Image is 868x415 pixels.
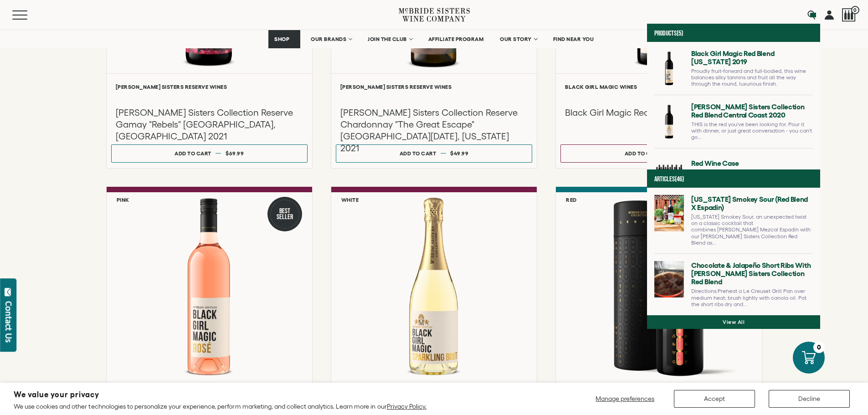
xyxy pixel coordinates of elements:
div: 0 [813,342,825,353]
button: Add to cart $69.99 [111,144,308,163]
span: $49.99 [450,150,468,156]
button: Manage preferences [590,390,660,408]
a: FIND NEAR YOU [547,30,600,48]
h6: Red [566,197,577,203]
a: OUR STORY [494,30,543,48]
a: Go to McBride Sisters Collection Red Blend Central Coast 2020 page [654,102,813,148]
button: Mobile Menu Trigger [12,10,45,20]
h6: [PERSON_NAME] Sisters Reserve Wines [340,84,528,90]
span: (46) [675,175,684,184]
h3: [PERSON_NAME] Sisters Collection Reserve Gamay "Rebels" [GEOGRAPHIC_DATA], [GEOGRAPHIC_DATA] 2021 [116,107,303,142]
div: Add to cart [625,147,662,160]
span: Manage preferences [596,395,654,402]
button: Accept [674,390,755,408]
a: JOIN THE CLUB [362,30,418,48]
h2: We value your privacy [14,391,426,399]
button: Add to cart $49.99 [336,144,532,163]
h6: [PERSON_NAME] Sisters Reserve Wines [116,84,303,90]
p: We use cookies and other technologies to personalize your experience, perform marketing, and coll... [14,402,426,410]
h4: Articles [654,175,813,184]
a: Go to Red Wine Case page [654,156,813,200]
h3: Black Girl Magic Red Blend [US_STATE] 2019 [565,107,752,118]
a: Go to New York Smokey Sour (Red Blend x Espadin) page [654,195,813,254]
h3: [PERSON_NAME] Sisters Collection Reserve Chardonnay "The Great Escape" [GEOGRAPHIC_DATA][DATE], [... [340,107,528,154]
a: View all [723,319,745,325]
span: $69.99 [226,150,244,156]
div: Add to cart [400,147,437,160]
a: OUR BRANDS [305,30,357,48]
button: Decline [769,390,850,408]
a: Go to Black Girl Magic Red Blend California 2019 page [654,49,813,95]
span: 0 [851,6,859,14]
h6: Black Girl Magic Wines [565,84,752,90]
h6: White [341,197,359,203]
a: Privacy Policy. [387,403,426,410]
a: AFFILIATE PROGRAM [422,30,490,48]
h6: Pink [117,197,129,203]
span: JOIN THE CLUB [368,36,407,42]
span: FIND NEAR YOU [553,36,594,42]
span: (5) [677,29,683,38]
button: Add to cart $14.99 [560,144,757,163]
span: OUR STORY [500,36,532,42]
h4: Products [654,29,813,38]
div: Add to cart [175,147,211,160]
span: SHOP [274,36,290,42]
span: OUR BRANDS [311,36,346,42]
a: SHOP [268,30,300,48]
span: AFFILIATE PROGRAM [428,36,484,42]
div: Contact Us [4,301,13,343]
a: Go to Chocolate & Jalapeño Short Ribs with McBride Sisters Collection Red Blend page [654,261,813,315]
